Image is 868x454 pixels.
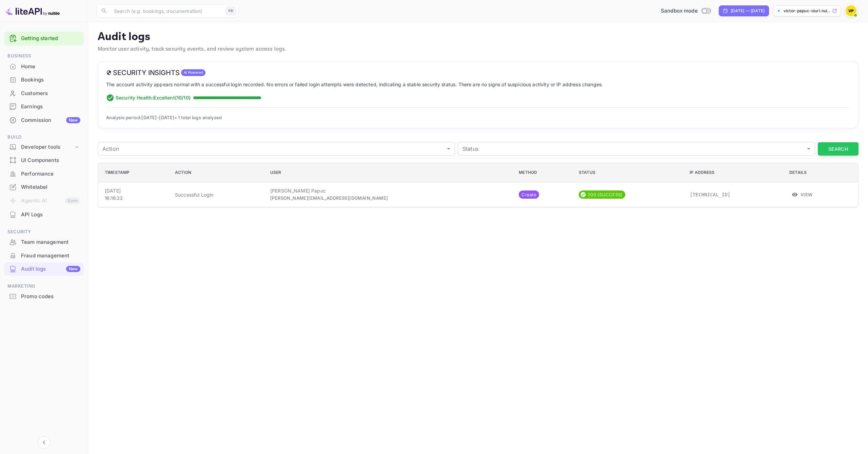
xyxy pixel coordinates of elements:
input: Search (e.g. bookings, documentation) [110,4,223,18]
div: Performance [4,167,84,181]
p: Monitor user activity, track security events, and review system access logs. [98,45,859,53]
a: API Logs [4,208,84,221]
button: Collapse navigation [38,436,50,449]
th: Details [784,163,858,182]
th: Action [170,163,265,182]
button: Search [818,142,859,156]
a: Home [4,60,84,73]
div: Earnings [21,103,80,111]
div: Team management [21,238,80,246]
p: Successful Login [175,191,259,198]
a: Bookings [4,73,84,86]
div: Getting started [4,32,84,46]
div: API Logs [4,208,84,221]
span: Build [4,133,84,141]
div: Whitelabel [21,183,80,191]
div: Audit logs [21,265,80,273]
h6: Security Insights [106,69,180,77]
span: 200 (SUCCESS) [585,192,625,198]
img: Victor Papuc [846,5,856,16]
div: Audit logsNew [4,262,84,276]
a: Team management [4,236,84,248]
div: New [66,266,80,272]
div: Developer tools [4,141,84,153]
div: Team management [4,236,84,249]
a: Earnings [4,100,84,113]
div: Performance [21,170,80,178]
div: Home [21,63,80,71]
a: Getting started [21,35,80,42]
a: Audit logsNew [4,262,84,275]
a: Customers [4,87,84,99]
a: Whitelabel [4,181,84,193]
th: Method [513,163,573,182]
p: [DATE] [105,187,164,194]
img: LiteAPI logo [5,5,60,16]
div: Earnings [4,100,84,113]
div: New [66,117,80,123]
button: View [789,189,815,200]
span: Security [4,228,84,236]
span: Sandbox mode [661,7,698,15]
th: IP Address [684,163,784,182]
div: Customers [4,87,84,100]
th: User [265,163,513,182]
div: Fraud management [21,252,80,260]
div: Customers [21,90,80,97]
span: AI Powered [181,70,206,75]
a: UI Components [4,154,84,166]
div: API Logs [21,211,80,219]
div: Developer tools [21,143,74,151]
a: Fraud management [4,249,84,262]
span: [PERSON_NAME][EMAIL_ADDRESS][DOMAIN_NAME] [270,195,388,201]
p: Security Health: Excellent ( 10 /10) [116,94,191,101]
div: Promo codes [4,290,84,303]
p: [TECHNICAL_ID] [690,191,778,198]
p: Audit logs [98,30,859,44]
a: Performance [4,167,84,180]
div: Promo codes [21,293,80,301]
span: Marketing [4,283,84,290]
span: 16:16:22 [105,195,123,201]
th: Timestamp [98,163,170,182]
span: Create [519,192,539,198]
p: [PERSON_NAME] Papuc [270,187,508,194]
div: Bookings [21,76,80,84]
div: Commission [21,116,80,124]
div: Switch to Production mode [658,7,713,15]
a: Promo codes [4,290,84,303]
div: ⌘K [226,6,236,15]
div: [DATE] — [DATE] [731,8,765,14]
a: CommissionNew [4,114,84,126]
p: victor-papuc-oiurl.nui... [784,8,831,14]
th: Status [573,163,684,182]
div: UI Components [21,157,80,164]
div: Home [4,60,84,73]
div: Whitelabel [4,181,84,194]
div: Fraud management [4,249,84,262]
span: Analysis period: [DATE] - [DATE] • 1 total logs analyzed [106,115,222,120]
span: Business [4,52,84,60]
p: The account activity appears normal with a successful login recorded. No errors or failed login a... [106,81,850,88]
